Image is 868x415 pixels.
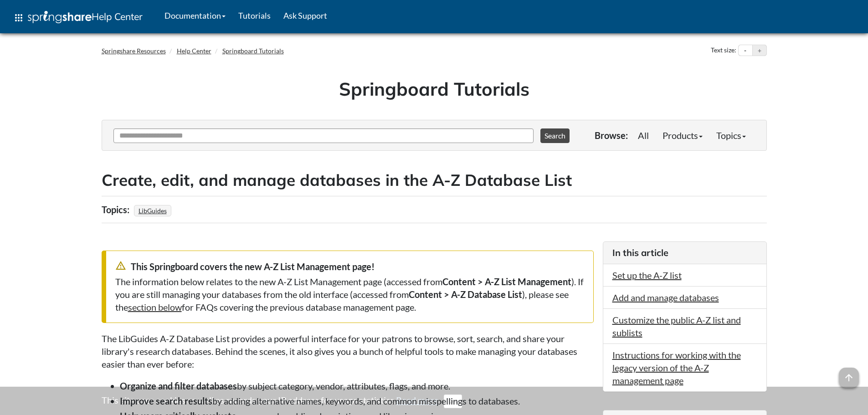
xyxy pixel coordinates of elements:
a: Set up the A-Z list [612,270,682,281]
span: apps [13,12,24,23]
a: Documentation [158,4,232,27]
a: Springboard Tutorials [222,47,284,55]
li: by adding alternative names, keywords, and common misspellings to databases. [120,395,594,407]
div: This Springboard covers the new A-Z List Management page! [115,260,584,273]
a: apps Help Center [7,4,149,31]
h1: Springboard Tutorials [108,76,760,102]
div: Topics: [102,201,132,218]
h3: In this article [612,246,757,259]
a: Ask Support [277,4,334,27]
a: arrow_upward [839,369,859,379]
strong: Organize and filter databases [120,380,237,391]
a: Help Center [177,47,211,55]
img: Springshare [28,11,92,23]
div: The information below relates to the new A-Z List Management page (accessed from ). If you are st... [115,275,584,313]
a: section below [128,302,182,313]
div: Text size: [709,45,738,56]
a: All [631,126,656,144]
div: This site uses cookies as well as records your IP address for usage statistics. [92,394,776,408]
a: Products [656,126,709,144]
li: by subject category, vendor, attributes, flags, and more. [120,379,594,392]
strong: Improve search results [120,395,212,406]
button: Increase text size [753,45,766,56]
span: warning_amber [115,260,126,271]
h2: Create, edit, and manage databases in the A-Z Database List [102,169,767,191]
a: Instructions for working with the legacy version of the A-Z management page [612,349,741,386]
a: Customize the public A-Z list and sublists [612,314,741,338]
strong: Content > A-Z List Management [442,276,571,287]
span: Help Center [92,10,143,22]
p: Browse: [595,129,628,142]
a: Add and manage databases [612,292,719,303]
a: LibGuides [137,204,168,217]
a: Topics [709,126,753,144]
a: Tutorials [232,4,277,27]
strong: Content > A-Z Database List [409,289,522,300]
span: arrow_upward [839,368,859,388]
button: Search [540,128,570,143]
button: Decrease text size [739,45,752,56]
a: Springshare Resources [102,47,166,55]
p: The LibGuides A-Z Database List provides a powerful interface for your patrons to browse, sort, s... [102,332,594,370]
